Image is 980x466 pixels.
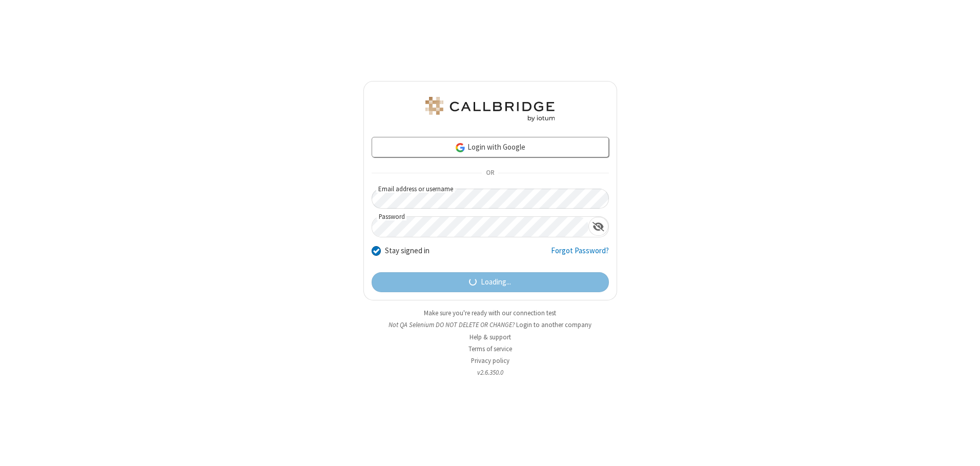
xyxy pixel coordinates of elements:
img: google-icon.png [455,142,466,153]
button: Login to another company [516,320,591,330]
input: Email address or username [372,189,609,209]
span: OR [482,166,498,180]
a: Privacy policy [471,356,509,365]
a: Terms of service [468,345,512,353]
input: Password [372,217,588,237]
li: Not QA Selenium DO NOT DELETE OR CHANGE? [363,320,617,330]
label: Stay signed in [385,245,430,257]
a: Forgot Password? [551,245,609,265]
div: Show password [588,217,608,236]
a: Login with Google [372,137,609,157]
button: Loading... [372,272,609,293]
a: Make sure you're ready with our connection test [424,309,556,317]
img: QA Selenium DO NOT DELETE OR CHANGE [423,97,557,121]
span: Loading... [481,276,511,288]
a: Help & support [469,333,511,341]
li: v2.6.350.0 [363,368,617,377]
